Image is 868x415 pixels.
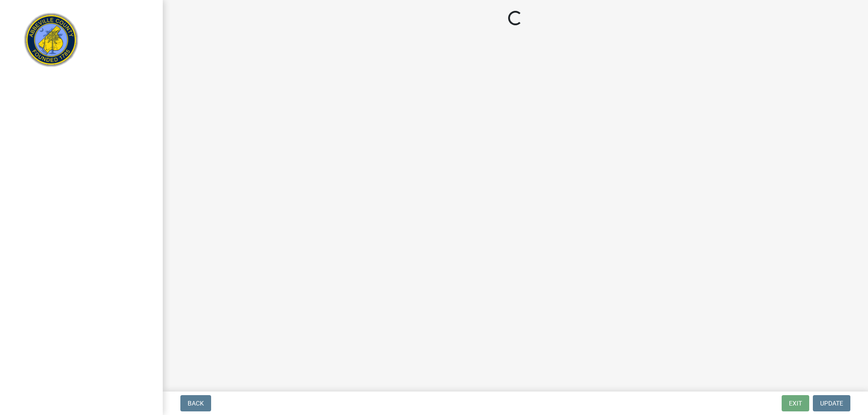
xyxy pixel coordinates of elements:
[782,395,809,411] button: Exit
[188,400,204,407] span: Back
[813,395,850,411] button: Update
[820,400,843,407] span: Update
[180,395,211,411] button: Back
[18,9,85,76] img: Abbeville County, South Carolina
